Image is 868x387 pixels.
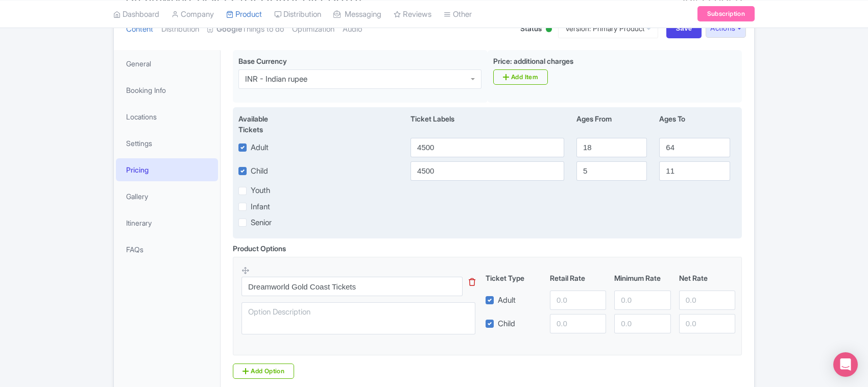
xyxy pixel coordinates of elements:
[546,273,610,283] div: Retail Rate
[833,352,858,377] div: Open Intercom Messenger
[544,22,554,38] div: Active
[116,158,218,181] a: Pricing
[679,314,735,333] input: 0.0
[251,165,268,177] label: Child
[251,185,270,197] label: Youth
[570,113,653,135] div: Ages From
[242,277,463,296] input: Option Name
[697,6,755,21] a: Subscription
[116,238,218,261] a: FAQs
[493,56,573,66] label: Price: additional charges
[653,113,736,135] div: Ages To
[116,105,218,128] a: Locations
[251,142,269,154] label: Adult
[207,13,284,45] a: GoogleThings to do
[292,13,334,45] a: Optimization
[233,364,294,379] a: Add Option
[238,113,294,135] div: Available Tickets
[614,314,670,333] input: 0.0
[245,75,307,84] div: INR - Indian rupee
[550,314,606,333] input: 0.0
[161,13,199,45] a: Distribution
[498,318,515,330] label: Child
[706,19,746,38] button: Actions
[550,291,606,310] input: 0.0
[481,273,546,283] div: Ticket Type
[675,273,739,283] div: Net Rate
[666,19,702,38] input: Save
[233,243,286,254] div: Product Options
[116,185,218,208] a: Gallery
[411,161,564,181] input: Child
[116,79,218,102] a: Booking Info
[251,217,272,229] label: Senior
[558,18,658,38] a: Version: Primary Product
[116,132,218,155] a: Settings
[520,23,542,34] span: Status
[679,291,735,310] input: 0.0
[216,23,242,35] strong: Google
[238,57,287,65] span: Base Currency
[411,138,564,157] input: Adult
[251,201,270,213] label: Infant
[343,13,362,45] a: Audio
[614,291,670,310] input: 0.0
[116,211,218,234] a: Itinerary
[498,295,516,306] label: Adult
[126,13,153,45] a: Content
[404,113,570,135] div: Ticket Labels
[116,52,218,75] a: General
[610,273,674,283] div: Minimum Rate
[493,69,548,85] a: Add Item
